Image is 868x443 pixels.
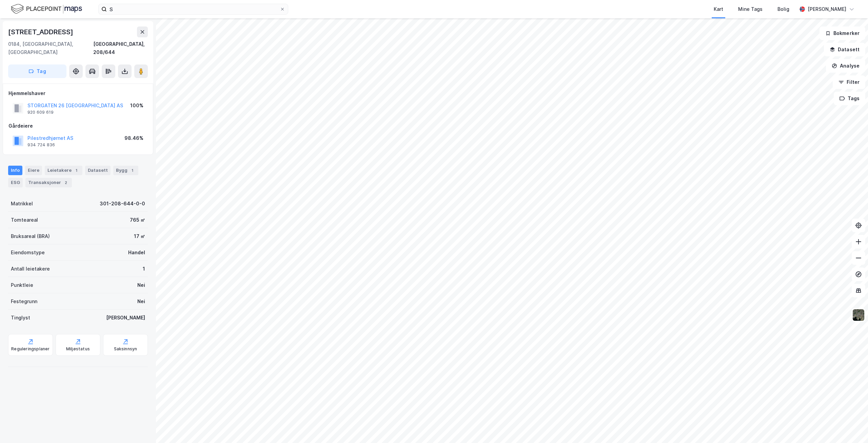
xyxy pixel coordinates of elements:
button: Bokmerker [820,26,865,40]
iframe: Chat Widget [834,410,868,443]
div: Eiere [25,166,42,175]
div: 765 ㎡ [130,216,145,224]
div: Festegrunn [11,297,37,306]
div: 934 724 836 [27,142,55,148]
div: 2 [62,179,69,186]
div: Eiendomstype [11,248,45,257]
div: [STREET_ADDRESS] [8,26,75,37]
button: Tag [8,64,66,78]
div: Bolig [777,5,789,13]
button: Datasett [824,43,865,56]
div: 920 609 619 [27,110,54,115]
div: Saksinnsyn [114,346,137,352]
div: Nei [137,297,145,306]
div: Bygg [113,166,138,175]
div: 1 [73,167,80,174]
div: Datasett [85,166,111,175]
img: logo.f888ab2527a4732fd821a326f86c7f29.svg [11,3,82,15]
div: Nei [137,281,145,289]
div: 0184, [GEOGRAPHIC_DATA], [GEOGRAPHIC_DATA] [8,40,93,56]
div: 301-208-644-0-0 [100,200,145,208]
div: ESG [8,178,23,187]
div: Tinglyst [11,314,30,322]
div: Leietakere [45,166,82,175]
div: Gårdeiere [8,122,147,130]
div: 1 [129,167,136,174]
div: Tomteareal [11,216,38,224]
div: Kart [714,5,723,13]
div: Punktleie [11,281,33,289]
div: Handel [128,248,145,257]
div: Kontrollprogram for chat [834,410,868,443]
div: [PERSON_NAME] [808,5,846,13]
img: 9k= [852,309,865,321]
button: Filter [833,75,865,89]
div: 98.46% [124,134,143,142]
div: Bruksareal (BRA) [11,232,50,240]
div: [GEOGRAPHIC_DATA], 208/644 [93,40,148,56]
div: 100% [130,101,143,110]
button: Tags [834,92,865,105]
div: Transaksjoner [25,178,72,187]
div: 17 ㎡ [134,232,145,240]
div: Reguleringsplaner [11,346,50,352]
div: [PERSON_NAME] [106,314,145,322]
div: Hjemmelshaver [8,89,147,97]
div: Antall leietakere [11,265,50,273]
div: 1 [143,265,145,273]
button: Analyse [826,59,865,73]
div: Matrikkel [11,200,33,208]
div: Info [8,166,22,175]
input: Søk på adresse, matrikkel, gårdeiere, leietakere eller personer [107,4,280,14]
div: Miljøstatus [66,346,90,352]
div: Mine Tags [738,5,763,13]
